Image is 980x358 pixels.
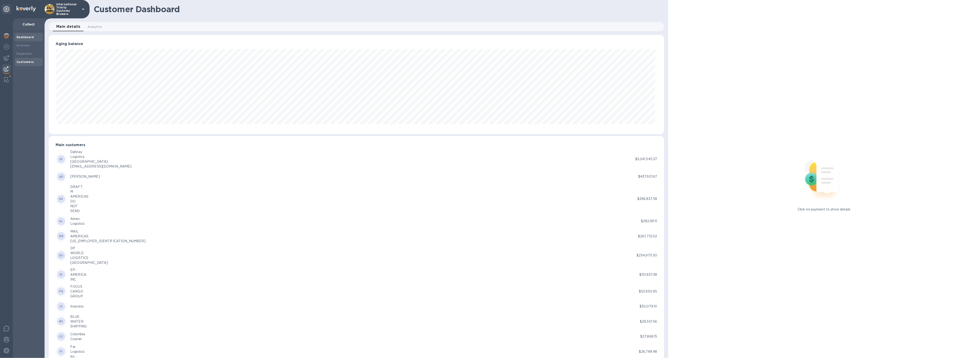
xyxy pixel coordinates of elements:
b: DS [59,197,63,201]
div: SEND [70,209,88,213]
div: LOGISTICS [70,256,108,260]
p: $267,713.02 [638,234,657,239]
p: $53,950.95 [639,289,657,294]
p: Collect [17,22,41,27]
b: EI [60,273,63,276]
p: $26,789.48 [639,349,657,354]
img: Foreign exchange [4,44,9,50]
p: $296,837.58 [637,196,657,201]
div: [PERSON_NAME] [70,174,100,179]
h3: Main customers [56,143,657,147]
div: [GEOGRAPHIC_DATA] [70,159,132,164]
div: Far [70,344,85,349]
img: Logo [17,6,36,11]
div: WATER [70,319,87,324]
div: Unpin categories [2,5,11,14]
div: WORLD [70,251,108,256]
div: SHIPPING [70,324,87,329]
div: FOCUS [70,284,83,289]
div: Dahnay [70,150,132,154]
div: Amex [70,216,85,221]
div: Logistics [70,154,132,159]
span: Main details [56,23,80,30]
div: Logistics [70,221,85,226]
p: $282,181.11 [641,219,657,224]
div: [EMAIL_ADDRESS][DOMAIN_NAME] [70,164,132,169]
span: Analytics [88,24,102,29]
b: FI [60,350,63,353]
h3: Aging balance [56,42,657,46]
b: FG [59,290,63,293]
p: $151,937.38 [639,272,657,277]
p: $27,868.15 [640,334,657,339]
b: AL [59,219,63,223]
div: INC [70,277,86,282]
div: EP- [70,267,86,272]
b: IS [60,305,63,308]
p: Click on payment to show details [798,207,850,212]
b: DU [59,254,63,257]
div: DP [70,246,108,251]
b: Dashboard [17,35,34,39]
div: MAIL [70,229,146,234]
p: $437,921.67 [638,174,657,179]
b: Customers [17,60,34,64]
b: DI [59,157,63,161]
div: CARGO [70,289,83,294]
b: BS [59,320,63,323]
div: AMERICA [70,272,86,277]
div: GROUP [70,294,83,299]
b: Invoices [17,44,30,47]
p: $254,975.50 [637,253,657,258]
div: DO [70,199,88,204]
div: Courier [70,337,85,341]
p: $30,079.10 [640,304,657,309]
div: Inxpress [70,304,84,309]
div: AMERICAS [70,194,88,199]
div: Logistics [70,349,85,354]
div: Columbia [70,332,85,337]
div: [GEOGRAPHIC_DATA] [70,260,108,265]
div: AMERICAS [70,234,146,239]
b: Payments [17,52,32,55]
b: CC [59,335,63,338]
div: BLUE [70,314,87,319]
b: AD [59,175,63,178]
p: $3,041,545.37 [635,157,657,162]
p: International Trinity Customs Brokers [56,3,79,16]
div: DRAFT [70,185,88,189]
div: [US_EMPLOYER_IDENTIFICATION_NUMBER] [70,239,146,244]
h1: Customer Dashboard [94,4,661,14]
b: M9 [59,234,63,238]
div: NOT [70,204,88,209]
p: $29,301.56 [640,319,657,324]
div: M [70,189,88,194]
